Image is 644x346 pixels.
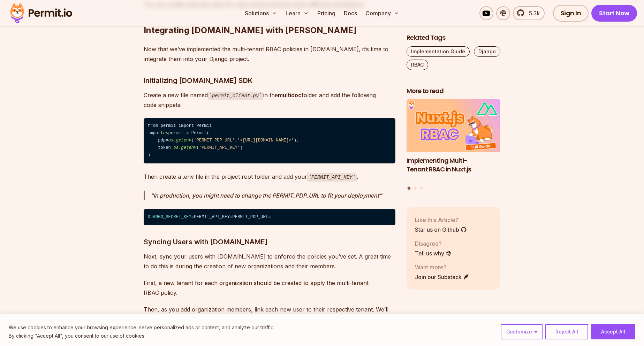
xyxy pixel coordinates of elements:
[163,131,168,136] span: os
[242,6,280,20] button: Solutions
[415,273,469,281] a: Join our Substack
[144,44,395,64] p: Now that we’ve implemented the multi-tenant RBAC policies in [DOMAIN_NAME], it’s time to integrat...
[237,138,294,143] span: '<[URL][DOMAIN_NAME]>'
[9,323,274,332] p: We use cookies to enhance your browsing experience, serve personalized ads or content, and analyz...
[341,6,360,20] a: Docs
[407,33,501,42] h2: Related Tags
[283,6,312,20] button: Learn
[513,6,545,20] a: 5.3k
[144,75,395,86] h3: Initializing [DOMAIN_NAME] SDK
[591,5,637,22] a: Start Now
[151,191,395,200] p: In production, you might need to change the PERMIT_PDP_URL to fit your deployment
[176,138,191,143] span: getenv
[407,46,470,57] a: Implementation Guide
[315,6,338,20] a: Pricing
[173,145,179,150] span: os
[407,100,501,183] a: Implementing Multi-Tenant RBAC in Nuxt.jsImplementing Multi-Tenant RBAC in Nuxt.js
[9,332,274,340] p: By clicking "Accept All", you consent to our use of cookies.
[415,239,452,248] p: Disagree?
[407,60,428,70] a: RBAC
[407,100,501,191] div: Posts
[7,1,75,25] img: Permit logo
[278,92,302,99] strong: multidoc
[408,187,411,190] button: Go to slide 1
[415,216,467,224] p: Like this Article?
[144,118,395,163] code: from permit import Permit import permit = Permit( pdp= . ( , ), token= . ( ) )
[553,5,589,22] a: Sign In
[415,263,469,271] p: Want more?
[407,87,501,95] h2: More to read
[199,145,240,150] span: 'PERMIT_API_KEY'
[407,100,501,153] img: Implementing Multi-Tenant RBAC in Nuxt.js
[144,278,395,298] p: First, a new tenant for each organization should be created to apply the multi-tenant RBAC policy.
[208,92,263,100] code: permit_client.py
[407,100,501,183] li: 1 of 3
[144,209,395,225] code: =PERMIT_API_KEY=PERMIT_PDP_URL=
[501,324,543,339] button: Customize
[415,225,467,234] a: Star us on Github
[420,187,423,190] button: Go to slide 3
[407,156,501,174] h3: Implementing Multi-Tenant RBAC in Nuxt.js
[168,138,174,143] span: os
[144,252,395,271] p: Next, sync your users with [DOMAIN_NAME] to enforce the policies you’ve set. A great time to do t...
[415,249,452,257] a: Tell us why
[474,46,500,57] a: Django
[525,9,540,17] span: 5.3k
[181,145,196,150] span: getenv
[144,90,395,110] p: Create a new file named in the folder and add the following code snippets:
[144,172,395,182] p: Then create a .env file in the project root folder and add your .
[414,187,417,190] button: Go to slide 2
[545,324,588,339] button: Reject All
[194,138,235,143] span: 'PERMIT_PDP_URL'
[307,173,357,182] code: PERMIT_API_KEY
[363,6,402,20] button: Company
[148,215,191,220] span: DJANGO_SECRET_KEY
[591,324,635,339] button: Accept All
[144,236,395,247] h3: Syncing Users with [DOMAIN_NAME]
[144,305,395,334] p: Then, as you add organization members, link each new user to their respective tenant. We’ll achie...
